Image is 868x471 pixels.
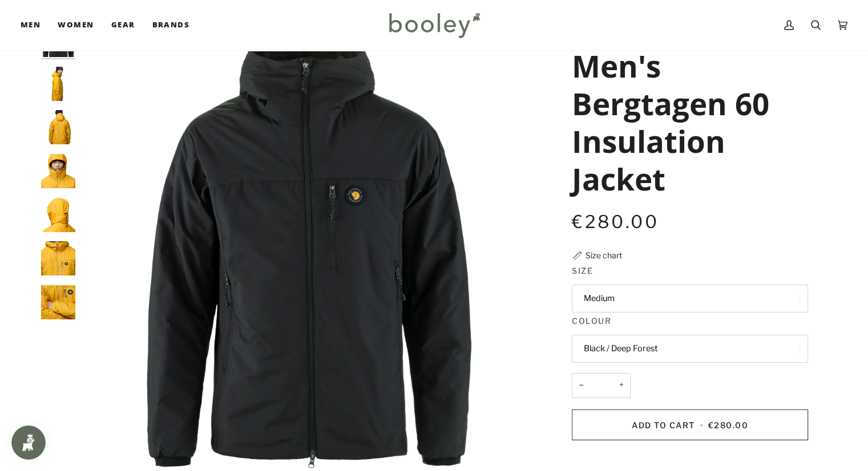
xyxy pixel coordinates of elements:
[632,420,695,430] span: Add to Cart
[41,67,75,101] img: Fjallraven Men's Bergtagen 60 Insulation Jacket - Booley Galway
[586,249,622,261] div: Size chart
[41,154,75,188] img: Fjallraven Men's Bergtagen 60 Insulation Jacket - Booley Galway
[58,19,94,31] span: Women
[572,315,611,327] span: Colour
[11,425,46,460] iframe: Button to open loyalty program pop-up
[697,420,705,430] span: •
[572,211,659,233] span: €280.00
[41,198,75,232] img: Fjallraven Men's Bergtagen 60 Insulation Jacket - Booley Galway
[41,110,75,144] img: Fjallraven Men's Bergtagen 60 Insulation Jacket - Booley Galway
[572,335,808,363] button: Black / Deep Forest
[572,409,808,440] button: Add to Cart • €280.00
[572,285,808,312] button: Medium
[572,265,593,277] span: Size
[41,241,75,275] img: Fjallraven Men's Bergtagen 60 Insulation Jacket - Booley Galway
[708,420,749,430] span: €280.00
[572,373,590,399] button: −
[572,373,631,399] input: Quantity
[384,9,484,42] img: Booley
[21,19,41,31] span: Men
[612,373,631,399] button: +
[41,285,75,319] img: Fjallraven Men's Bergtagen 60 Insulation Jacket - Booley Galway
[152,19,189,31] span: Brands
[572,47,800,198] h1: Men's Bergtagen 60 Insulation Jacket
[111,19,135,31] span: Gear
